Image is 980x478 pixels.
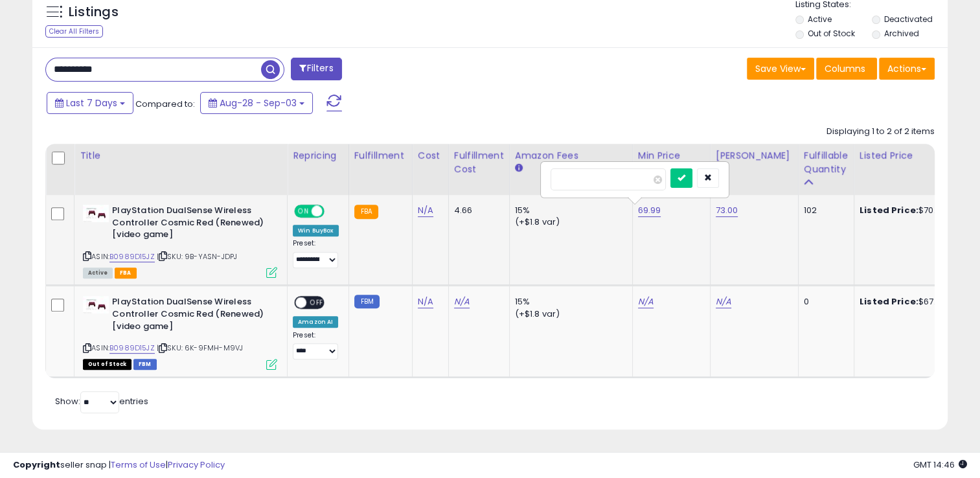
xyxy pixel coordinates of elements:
label: Active [808,14,832,25]
span: OFF [306,297,327,308]
button: Last 7 Days [47,92,133,114]
span: Columns [825,62,865,75]
div: Fulfillment Cost [454,149,504,176]
b: PlayStation DualSense Wireless Controller Cosmic Red (Renewed) [video game] [112,296,269,336]
div: Listed Price [860,149,972,163]
label: Archived [884,28,919,39]
a: N/A [418,295,433,308]
b: Listed Price: [860,295,918,308]
div: Title [80,149,282,163]
span: Last 7 Days [66,97,117,109]
img: 31w9fcAcMNL._SL40_.jpg [83,205,109,222]
a: N/A [418,204,433,217]
button: Actions [879,58,935,80]
div: ASIN: [83,296,277,368]
button: Aug-28 - Sep-03 [200,92,313,114]
div: ASIN: [83,205,277,277]
span: All listings currently available for purchase on Amazon [83,267,113,279]
span: ON [295,206,312,217]
span: FBA [115,267,137,279]
label: Deactivated [884,14,933,25]
div: Min Price [638,149,705,163]
b: PlayStation DualSense Wireless Controller Cosmic Red (Renewed) [video game] [112,205,269,244]
span: Aug-28 - Sep-03 [220,97,297,109]
button: Columns [816,58,877,80]
a: B0989D15JZ [109,251,155,262]
div: Win BuyBox [293,225,339,236]
div: 4.66 [454,205,499,216]
span: All listings that are currently out of stock and unavailable for purchase on Amazon [83,359,131,370]
div: Displaying 1 to 2 of 2 items [826,126,935,138]
span: 2025-09-11 14:46 GMT [913,459,967,471]
span: | SKU: 9B-YASN-JDPJ [157,251,237,262]
small: Amazon Fees. [515,163,523,174]
strong: Copyright [13,459,60,471]
span: Show: entries [55,395,148,407]
div: Cost [418,149,443,163]
a: 69.99 [638,204,661,217]
a: N/A [638,295,654,308]
div: 15% [515,205,622,216]
div: Amazon AI [293,316,338,328]
div: Preset: [293,331,339,360]
small: FBM [354,295,380,308]
div: [PERSON_NAME] [716,149,793,163]
b: Listed Price: [860,204,918,216]
div: Repricing [293,149,343,163]
div: 0 [804,296,844,308]
a: Privacy Policy [168,459,225,471]
a: Terms of Use [111,459,166,471]
div: seller snap | | [13,459,225,472]
span: OFF [323,206,343,217]
small: FBA [354,205,378,219]
div: (+$1.8 var) [515,216,622,228]
a: N/A [454,295,470,308]
div: Fulfillment [354,149,407,163]
div: Clear All Filters [45,25,103,38]
a: 73.00 [716,204,738,217]
button: Save View [747,58,814,80]
div: Fulfillable Quantity [804,149,849,176]
span: FBM [133,359,157,370]
label: Out of Stock [808,28,855,39]
div: $67.99 [860,296,967,308]
img: 31w9fcAcMNL._SL40_.jpg [83,296,109,313]
div: Amazon Fees [515,149,627,163]
span: | SKU: 6K-9FMH-M9VJ [157,343,243,353]
h5: Listings [69,3,119,21]
div: 102 [804,205,844,216]
div: (+$1.8 var) [515,308,622,320]
div: $70.42 [860,205,967,216]
a: B0989D15JZ [109,343,155,354]
a: N/A [716,295,731,308]
div: Preset: [293,239,339,268]
div: 15% [515,296,622,308]
button: Filters [291,58,341,80]
span: Compared to: [135,98,195,110]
